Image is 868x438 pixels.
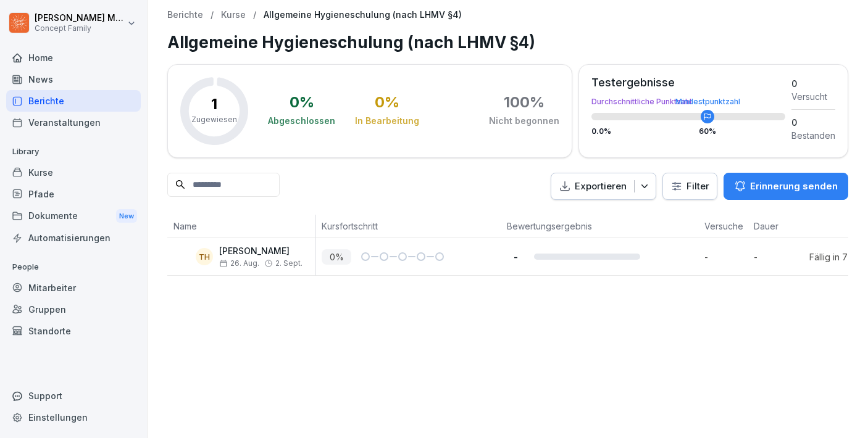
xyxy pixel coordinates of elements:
[6,112,141,133] a: Veranstaltungen
[6,227,141,249] a: Automatisierungen
[791,77,835,90] div: 0
[489,115,559,127] div: Nicht begonnen
[551,173,656,200] button: Exportieren
[35,24,125,33] p: Concept Family
[211,10,214,20] p: /
[221,10,246,20] a: Kurse
[699,128,716,135] div: 60 %
[275,259,303,268] span: 2. Sept.
[6,320,141,342] a: Standorte
[355,115,419,127] div: In Bearbeitung
[591,128,785,135] div: 0.0 %
[375,95,399,110] div: 0 %
[791,129,835,142] div: Bestanden
[264,10,462,20] p: Allgemeine Hygieneschulung (nach LHMV §4)
[754,220,803,233] p: Dauer
[219,246,303,257] p: [PERSON_NAME]
[253,10,256,20] p: /
[35,13,125,23] p: [PERSON_NAME] Moraitis
[6,205,141,228] a: DokumenteNew
[6,90,141,112] a: Berichte
[219,259,259,268] span: 26. Aug.
[6,142,141,162] p: Library
[704,250,748,263] p: -
[6,257,141,277] p: People
[322,249,351,265] p: 0 %
[6,183,141,205] a: Pfade
[173,220,309,233] p: Name
[591,98,785,105] div: Durchschnittliche Punktzahl
[504,95,545,110] div: 100 %
[268,115,335,127] div: Abgeschlossen
[196,248,213,265] div: TH
[6,385,141,407] div: Support
[591,77,785,88] div: Testergebnisse
[6,407,141,428] a: Einstellungen
[750,180,838,193] p: Erinnerung senden
[6,299,141,320] a: Gruppen
[322,220,495,233] p: Kursfortschritt
[507,220,692,233] p: Bewertungsergebnis
[754,250,809,263] p: -
[663,173,717,200] button: Filter
[290,95,314,110] div: 0 %
[167,30,848,54] h1: Allgemeine Hygieneschulung (nach LHMV §4)
[724,173,848,200] button: Erinnerung senden
[791,116,835,129] div: 0
[211,97,217,112] p: 1
[6,47,141,68] a: Home
[191,114,237,125] p: Zugewiesen
[167,10,203,20] a: Berichte
[704,220,741,233] p: Versuche
[6,277,141,299] a: Mitarbeiter
[6,205,141,228] div: Dokumente
[6,68,141,90] a: News
[116,209,137,223] div: New
[670,180,709,192] div: Filter
[507,251,524,263] p: -
[6,162,141,183] a: Kurse
[791,90,835,103] div: Versucht
[675,98,740,105] div: Mindestpunktzahl
[575,180,627,194] p: Exportieren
